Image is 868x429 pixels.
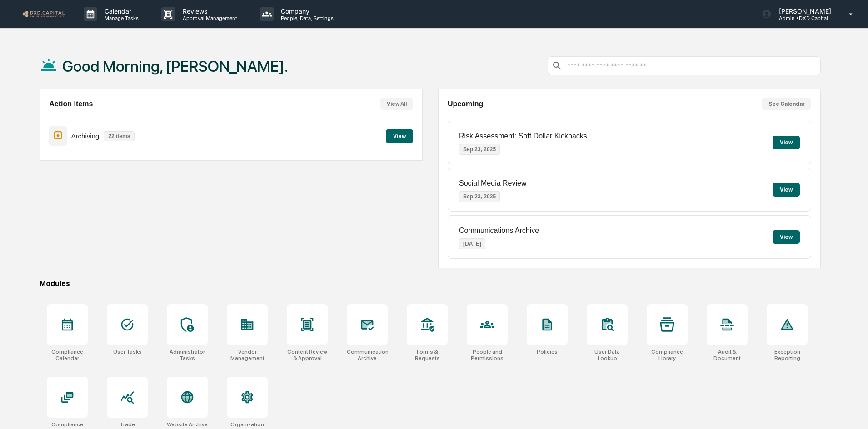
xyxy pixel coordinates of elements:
[448,100,483,108] h2: Upcoming
[386,131,413,140] a: View
[459,238,485,249] p: [DATE]
[274,15,338,21] p: People, Data, Settings
[773,183,800,197] button: View
[772,15,836,21] p: Admin • DXD Capital
[104,131,135,141] p: 22 items
[407,349,448,361] div: Forms & Requests
[459,227,539,235] p: Communications Archive
[762,98,811,110] button: See Calendar
[47,349,88,361] div: Compliance Calendar
[287,349,328,361] div: Content Review & Approval
[97,7,143,15] p: Calendar
[167,349,208,361] div: Administrator Tasks
[459,144,500,155] p: Sep 23, 2025
[62,57,288,75] h1: Good Morning, [PERSON_NAME].
[707,349,748,361] div: Audit & Document Logs
[97,15,143,21] p: Manage Tasks
[459,179,527,187] p: Social Media Review
[380,98,413,110] button: View All
[22,10,65,18] img: logo
[767,349,808,361] div: Exception Reporting
[175,7,242,15] p: Reviews
[459,132,587,140] p: Risk Assessment: Soft Dollar Kickbacks
[175,15,242,21] p: Approval Management
[773,136,800,149] button: View
[537,349,558,355] div: Policies
[773,230,800,244] button: View
[587,349,628,361] div: User Data Lookup
[227,349,268,361] div: Vendor Management
[772,7,836,15] p: [PERSON_NAME]
[71,132,100,140] p: Archiving
[459,191,500,202] p: Sep 23, 2025
[647,349,688,361] div: Compliance Library
[347,349,388,361] div: Communications Archive
[386,129,413,143] button: View
[40,279,821,288] div: Modules
[113,349,142,355] div: User Tasks
[467,349,508,361] div: People and Permissions
[274,7,338,15] p: Company
[167,421,208,428] div: Website Archive
[49,100,93,108] h2: Action Items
